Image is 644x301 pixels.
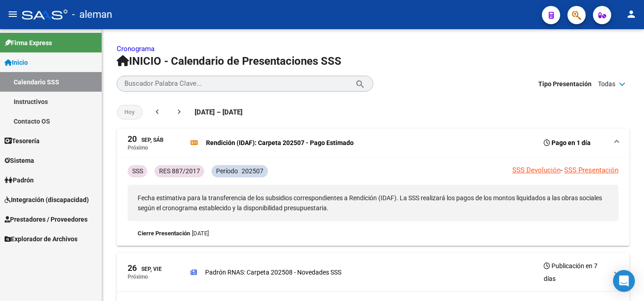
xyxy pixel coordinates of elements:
[117,45,155,53] a: Cronograma
[175,107,184,116] mat-icon: chevron_right
[216,166,238,176] p: Período
[138,228,190,239] p: Cierre Presentación
[544,136,591,149] h3: Pago en 1 día
[5,136,40,146] span: Tesorería
[128,264,137,272] span: 26
[206,138,354,148] p: Rendición (IDAF): Carpeta 202507 - Pago Estimado
[5,156,34,166] span: Sistema
[7,9,18,20] mat-icon: menu
[205,267,341,277] p: Padrón RNAS: Carpeta 202508 - Novedades SSS
[5,214,88,224] span: Prestadores / Proveedores
[117,55,341,67] span: INICIO - Calendario de Presentaciones SSS
[5,38,52,48] span: Firma Express
[192,228,209,239] p: [DATE]
[544,259,608,285] h3: Publicación en 7 días
[561,166,562,174] span: -
[626,9,637,20] mat-icon: person
[128,274,148,280] p: Próximo
[538,79,592,89] span: Tipo Presentación
[128,145,148,151] p: Próximo
[598,79,615,89] span: Todas
[132,166,143,176] p: SSS
[117,129,629,158] mat-expansion-panel-header: 20Sep, SábPróximoRendición (IDAF): Carpeta 202507 - Pago EstimadoPago en 1 día
[242,166,263,176] p: 202507
[117,253,629,292] mat-expansion-panel-header: 26Sep, ViePróximoPadrón RNAS: Carpeta 202508 - Novedades SSSPublicación en 7 días
[195,107,242,117] span: [DATE] – [DATE]
[128,135,137,143] span: 20
[117,158,629,246] div: 20Sep, SábPróximoRendición (IDAF): Carpeta 202507 - Pago EstimadoPago en 1 día
[564,166,618,174] a: SSS Presentación
[128,135,164,145] div: Sep, Sáb
[153,107,162,116] mat-icon: chevron_left
[128,264,162,274] div: Sep, Vie
[159,166,200,176] p: RES 887/2017
[117,105,143,119] button: Hoy
[355,78,366,89] mat-icon: search
[5,175,34,185] span: Padrón
[5,234,77,244] span: Explorador de Archivos
[5,57,28,67] span: Inicio
[72,5,112,25] span: - aleman
[128,185,618,221] p: Fecha estimativa para la transferencia de los subsidios correspondientes a Rendición (IDAF). La S...
[5,195,89,205] span: Integración (discapacidad)
[613,270,635,292] div: Open Intercom Messenger
[512,166,561,174] a: SSS Devolución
